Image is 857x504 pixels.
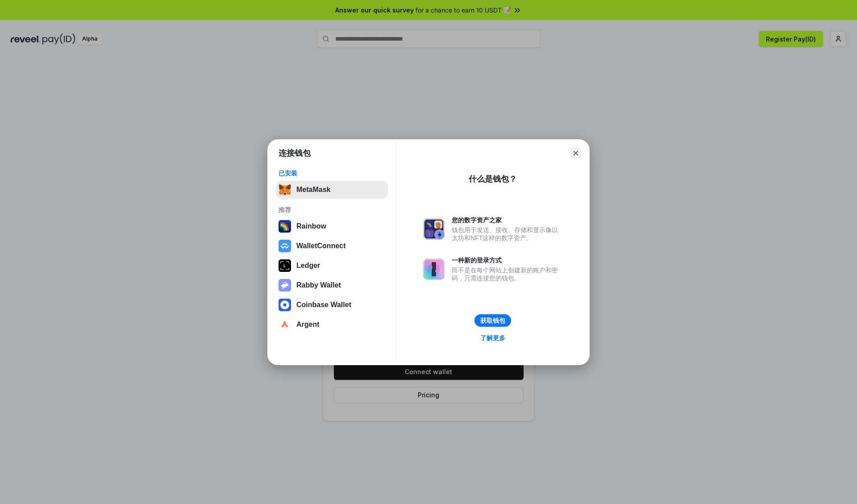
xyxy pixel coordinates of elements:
[480,317,505,325] div: 获取钱包
[296,242,346,250] div: WalletConnect
[452,256,562,264] div: 一种新的登录方式
[480,334,505,342] div: 了解更多
[279,279,291,292] img: svg+xml,%3Csvg%20xmlns%3D%22http%3A%2F%2Fwww.w3.org%2F2000%2Fsvg%22%20fill%3D%22none%22%20viewBox...
[570,147,582,159] button: Close
[276,276,388,294] button: Rabby Wallet
[423,258,445,280] img: svg+xml,%3Csvg%20xmlns%3D%22http%3A%2F%2Fwww.w3.org%2F2000%2Fsvg%22%20fill%3D%22none%22%20viewBox...
[296,222,326,230] div: Rainbow
[276,296,388,314] button: Coinbase Wallet
[452,266,562,282] div: 而不是在每个网站上创建新的账户和密码，只需连接您的钱包。
[279,148,311,158] h1: 连接钱包
[296,281,341,289] div: Rabby Wallet
[469,174,517,184] div: 什么是钱包？
[276,217,388,235] button: Rainbow
[423,218,445,240] img: svg+xml,%3Csvg%20xmlns%3D%22http%3A%2F%2Fwww.w3.org%2F2000%2Fsvg%22%20fill%3D%22none%22%20viewBox...
[475,332,511,344] a: 了解更多
[452,216,562,224] div: 您的数字资产之家
[276,181,388,199] button: MetaMask
[279,299,291,311] img: svg+xml,%3Csvg%20width%3D%2228%22%20height%3D%2228%22%20viewBox%3D%220%200%2028%2028%22%20fill%3D...
[296,301,351,309] div: Coinbase Wallet
[276,257,388,275] button: Ledger
[276,316,388,333] button: Argent
[279,220,291,233] img: svg+xml,%3Csvg%20width%3D%22120%22%20height%3D%22120%22%20viewBox%3D%220%200%20120%20120%22%20fil...
[276,237,388,255] button: WalletConnect
[279,169,385,177] div: 已安装
[279,259,291,272] img: svg+xml,%3Csvg%20xmlns%3D%22http%3A%2F%2Fwww.w3.org%2F2000%2Fsvg%22%20width%3D%2228%22%20height%3...
[279,318,291,331] img: svg+xml,%3Csvg%20width%3D%2228%22%20height%3D%2228%22%20viewBox%3D%220%200%2028%2028%22%20fill%3D...
[279,240,291,252] img: svg+xml,%3Csvg%20width%3D%2228%22%20height%3D%2228%22%20viewBox%3D%220%200%2028%2028%22%20fill%3D...
[296,186,330,194] div: MetaMask
[296,321,320,329] div: Argent
[452,226,562,242] div: 钱包用于发送、接收、存储和显示像以太坊和NFT这样的数字资产。
[474,314,511,327] button: 获取钱包
[279,206,385,214] div: 推荐
[296,262,320,270] div: Ledger
[279,183,291,196] img: svg+xml,%3Csvg%20fill%3D%22none%22%20height%3D%2233%22%20viewBox%3D%220%200%2035%2033%22%20width%...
